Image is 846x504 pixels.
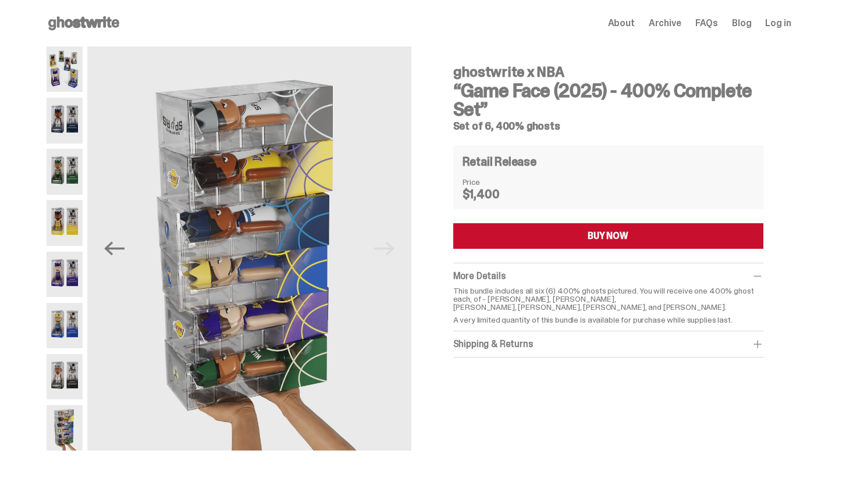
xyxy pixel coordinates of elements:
[765,19,791,28] a: Log in
[47,47,83,92] img: NBA-400-HG-Main.png
[453,81,763,119] h3: “Game Face (2025) - 400% Complete Set”
[649,19,681,28] a: Archive
[47,405,83,451] img: NBA-400-HG-Scale.png
[463,156,536,167] h4: Retail Release
[453,223,763,249] button: BUY NOW
[453,270,506,282] span: More Details
[453,121,763,131] h5: Set of 6, 400% ghosts
[608,19,635,28] a: About
[88,47,412,451] img: NBA-400-HG-Scale.png
[47,354,83,399] img: NBA-400-HG-Wemby.png
[453,316,763,324] p: A very limited quantity of this bundle is available for purchase while supplies last.
[695,19,718,28] a: FAQs
[47,200,83,245] img: NBA-400-HG%20Bron.png
[47,149,83,194] img: NBA-400-HG-Giannis.png
[47,98,83,143] img: NBA-400-HG-Ant.png
[732,19,751,28] a: Blog
[463,188,521,200] dd: $1,400
[453,338,763,350] div: Shipping & Returns
[463,178,521,186] dt: Price
[47,303,83,348] img: NBA-400-HG-Steph.png
[453,65,763,79] h4: ghostwrite x NBA
[453,287,763,311] p: This bundle includes all six (6) 400% ghosts pictured. You will receive one 400% ghost each, of -...
[588,231,628,241] div: BUY NOW
[47,252,83,297] img: NBA-400-HG-Luka.png
[101,236,127,262] button: Previous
